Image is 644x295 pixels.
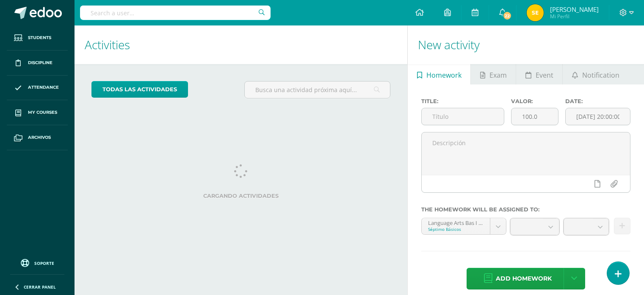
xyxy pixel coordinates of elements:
a: todas las Actividades [91,81,188,98]
a: Exam [471,64,516,84]
a: Soporte [10,257,64,268]
span: My courses [28,109,57,116]
span: Discipline [28,59,53,66]
a: Attendance [7,76,68,101]
span: Event [536,65,553,85]
span: Homework [426,65,462,85]
div: Séptimo Básicos [428,226,484,232]
input: Fecha de entrega [566,108,630,125]
span: 22 [503,11,512,20]
span: Add homework [496,268,552,289]
label: Title: [421,98,505,104]
input: Título [422,108,504,125]
label: Valor: [511,98,558,104]
span: Soporte [34,260,54,266]
input: Search a user… [80,6,271,20]
h1: Activities [85,25,397,64]
h1: New activity [418,25,634,64]
span: Students [28,34,51,41]
input: Puntos máximos [511,108,558,125]
span: Archivos [28,134,51,141]
input: Busca una actividad próxima aquí... [245,81,390,98]
a: Event [516,64,562,84]
a: Archivos [7,125,68,150]
span: Exam [489,65,507,85]
span: Mi Perfil [550,13,599,20]
a: Discipline [7,51,68,76]
span: Cerrar panel [24,284,56,290]
span: Notification [582,65,619,85]
a: Notification [563,64,628,84]
span: Attendance [28,84,59,91]
label: Date: [565,98,630,104]
a: Language Arts Bas I 'A'Séptimo Básicos [422,218,506,234]
span: [PERSON_NAME] [550,5,599,14]
div: Language Arts Bas I 'A' [428,218,484,226]
label: The homework will be assigned to: [421,206,630,213]
label: Cargando actividades [91,193,390,199]
a: Students [7,25,68,51]
img: 4e9def19cc85b7c337b3cd984476dcf2.png [527,4,544,21]
a: My courses [7,100,68,125]
a: Homework [408,64,470,84]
